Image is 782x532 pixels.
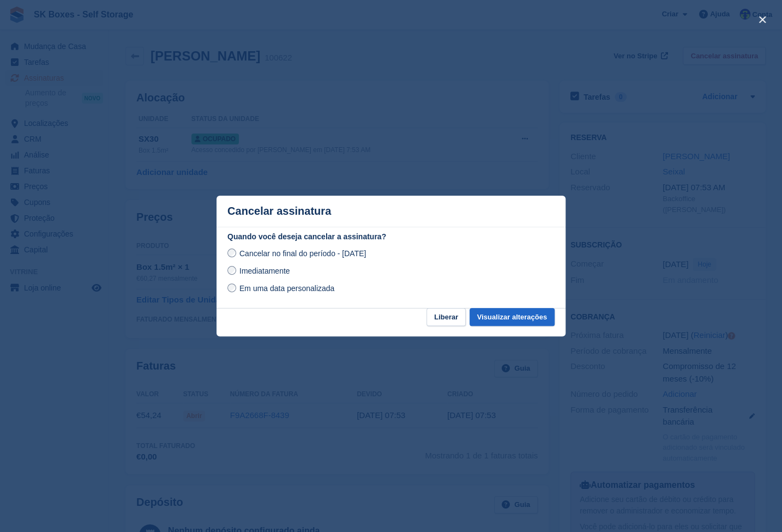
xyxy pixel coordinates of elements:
input: Imediatamente [227,266,236,275]
span: Em uma data personalizada [239,284,334,293]
input: Em uma data personalizada [227,283,236,292]
p: Cancelar assinatura [227,205,331,217]
button: Visualizar alterações [470,308,555,326]
label: Quando você deseja cancelar a assinatura? [227,231,555,243]
button: close [754,11,771,28]
span: Imediatamente [239,267,290,275]
span: Cancelar no final do período - [DATE] [239,249,366,258]
input: Cancelar no final do período - [DATE] [227,249,236,257]
button: Liberar [426,308,466,326]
